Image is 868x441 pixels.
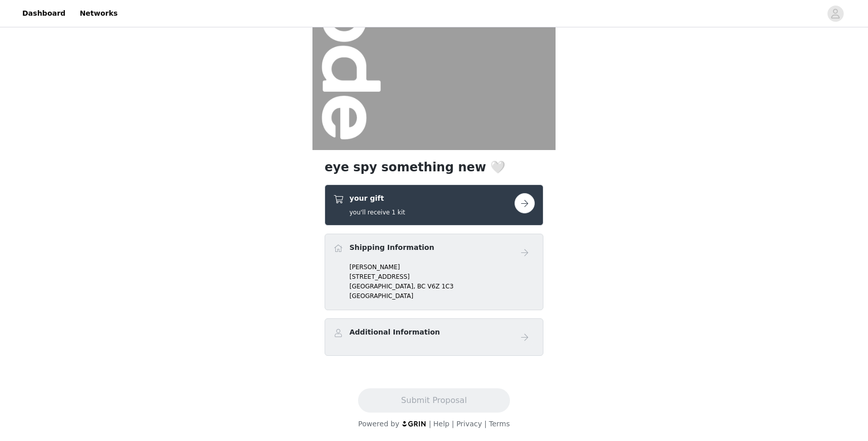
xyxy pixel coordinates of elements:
[349,263,535,272] p: [PERSON_NAME]
[358,420,399,428] span: Powered by
[349,283,415,290] span: [GEOGRAPHIC_DATA],
[484,420,487,428] span: |
[349,208,405,217] h5: you'll receive 1 kit
[417,283,425,290] span: BC
[358,388,509,413] button: Submit Proposal
[325,158,543,176] h1: eye spy something new 🤍
[73,2,124,25] a: Networks
[16,2,71,25] a: Dashboard
[349,291,535,301] p: [GEOGRAPHIC_DATA]
[349,272,535,281] p: [STREET_ADDRESS]
[456,420,482,428] a: Privacy
[427,283,454,290] span: V6Z 1C3
[489,420,509,428] a: Terms
[433,420,450,428] a: Help
[349,327,440,338] h4: Additional Information
[349,193,405,204] h4: your gift
[402,420,427,427] img: logo
[325,185,543,226] div: your gift
[349,242,434,253] h4: Shipping Information
[429,420,431,428] span: |
[325,318,543,356] div: Additional Information
[452,420,454,428] span: |
[325,234,543,310] div: Shipping Information
[831,6,840,22] div: avatar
